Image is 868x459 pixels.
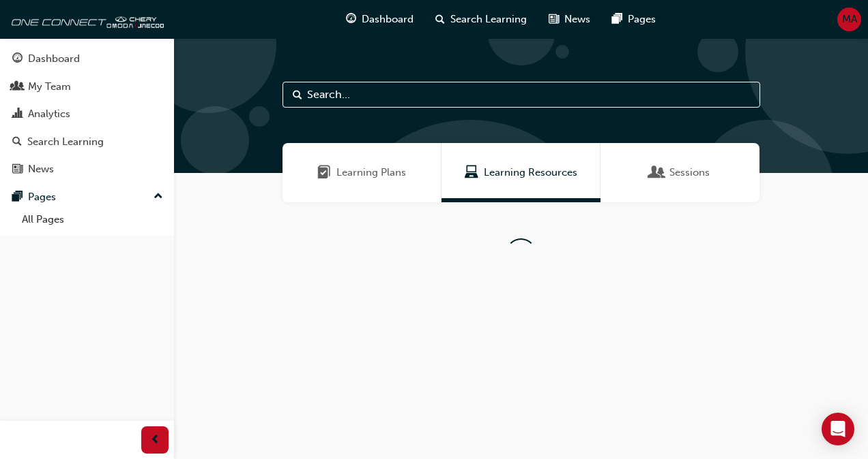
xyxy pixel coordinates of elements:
a: search-iconSearch Learning [424,5,538,33]
div: News [28,161,54,177]
span: Search Learning [450,12,527,27]
span: pages-icon [12,191,23,204]
span: Dashboard [362,12,414,27]
input: Search... [283,82,760,108]
a: Search Learning [5,129,169,155]
a: Dashboard [5,46,169,72]
a: Learning PlansLearning Plans [283,143,442,202]
span: news-icon [549,11,559,28]
div: Open Intercom Messenger [822,413,854,445]
div: Dashboard [28,51,80,67]
div: Search Learning [27,134,104,150]
span: up-icon [154,188,163,206]
div: Analytics [28,106,70,122]
span: search-icon [435,11,445,28]
span: Learning Resources [484,165,577,180]
span: pages-icon [612,11,622,28]
span: Search [293,87,302,103]
a: News [5,157,169,182]
span: people-icon [12,81,23,93]
span: chart-icon [12,108,23,121]
a: Learning ResourcesLearning Resources [442,143,601,202]
span: MA [842,12,857,27]
img: oneconnect [7,5,164,33]
span: prev-icon [150,432,160,449]
a: My Team [5,74,169,99]
button: MA [837,7,861,31]
span: news-icon [12,163,23,176]
span: Sessions [669,165,710,180]
div: Pages [28,189,56,205]
a: Analytics [5,101,169,127]
a: SessionsSessions [601,143,759,202]
span: Learning Resources [465,165,478,180]
span: Learning Plans [317,165,331,180]
button: Pages [5,185,169,210]
span: Pages [628,12,656,27]
div: My Team [28,79,71,95]
a: guage-iconDashboard [335,5,424,33]
span: guage-icon [346,11,356,28]
a: All Pages [16,209,169,230]
a: news-iconNews [538,5,601,33]
button: DashboardMy TeamAnalyticsSearch LearningNews [5,44,169,185]
a: pages-iconPages [601,5,667,33]
span: guage-icon [12,53,23,65]
span: Sessions [650,165,664,180]
span: News [564,12,590,27]
span: search-icon [12,136,22,148]
span: Learning Plans [336,165,406,180]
